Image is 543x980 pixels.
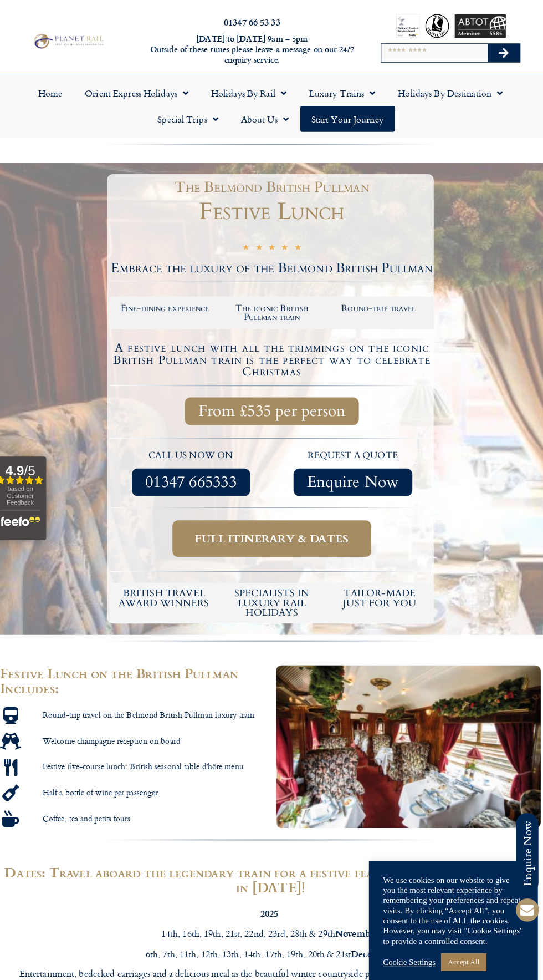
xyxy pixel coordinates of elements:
a: Special Trips [150,104,232,130]
div: 5/5 [244,238,302,250]
h2: Fine-dining experience [121,299,215,308]
a: Holidays by Destination [386,79,511,104]
a: Luxury Trains [299,79,386,104]
a: Full itinerary & dates [175,512,371,548]
a: Cookie Settings [382,942,434,952]
h2: The iconic British Pullman train [226,299,320,317]
a: About Us [232,104,301,130]
h2: Round-trip travel [331,299,425,308]
p: 6th, 7th, 11th, 12th, 13th, 14th, 17th, 19th, 20th & 21st [6,931,537,946]
h5: tailor-made just for you [331,579,427,598]
h2: Festive Lunch on the British Pullman Includes: [6,654,266,684]
span: From £535 per person [201,398,345,412]
strong: November. [335,912,379,925]
h4: A festive lunch with all the trimmings on the iconic British Pullman train is the perfect way to ... [115,337,431,372]
a: Accept All [439,938,484,955]
h1: Festive Lunch [114,197,432,220]
div: We use cookies on our website to give you the most relevant experience by remembering your prefer... [382,861,521,931]
span: Coffee, tea and petits fours [45,800,134,811]
span: Festive five-course lunch: British seasonal table d’hôte menu [45,749,245,760]
a: Start your Journey [301,104,394,130]
span: Half a bottle of wine per passenger [45,775,161,785]
i: ★ [269,240,276,250]
strong: 2025 [262,892,279,905]
a: Enquire Now [294,461,411,488]
nav: Menu [6,79,537,130]
i: ★ [244,240,251,250]
a: 01347 66 53 33 [226,15,281,28]
strong: December. [351,932,395,945]
i: ★ [257,240,264,250]
i: ★ [282,240,289,250]
h5: British Travel Award winners [119,579,214,598]
a: 01347 665333 [135,461,252,488]
span: Enquire Now [308,468,398,481]
p: call us now on [119,441,268,456]
h1: The Belmond British Pullman [119,177,427,191]
p: 14th, 16th, 19th, 21st, 22nd, 23rd, 28th & 29th [6,911,537,926]
p: Entertainment, bedecked carriages and a delicious meal as the beautiful winter countryside passes... [6,951,537,979]
span: Round-trip travel on the Belmond British Pullman luxury train [45,698,256,709]
strong: Dates: Travel aboard the legendary train for a festive feast on the following dates in [DATE]! [10,848,533,882]
p: request a quote [279,441,427,456]
span: 01347 665333 [148,468,238,481]
h6: Specialists in luxury rail holidays [226,579,321,607]
a: Home [32,79,78,104]
i: ★ [295,240,302,250]
span: Full itinerary & dates [197,523,349,537]
a: Orient Express Holidays [78,79,202,104]
a: From £535 per person [187,391,358,418]
h6: [DATE] to [DATE] 9am – 5pm Outside of these times please leave a message on our 24/7 enquiry serv... [147,33,359,64]
img: Planet Rail Train Holidays Logo [36,32,109,49]
a: Holidays by Rail [202,79,299,104]
h2: Embrace the luxury of the Belmond British Pullman [114,257,432,271]
span: Welcome champagne reception on board [45,724,183,734]
button: Search [485,43,518,61]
